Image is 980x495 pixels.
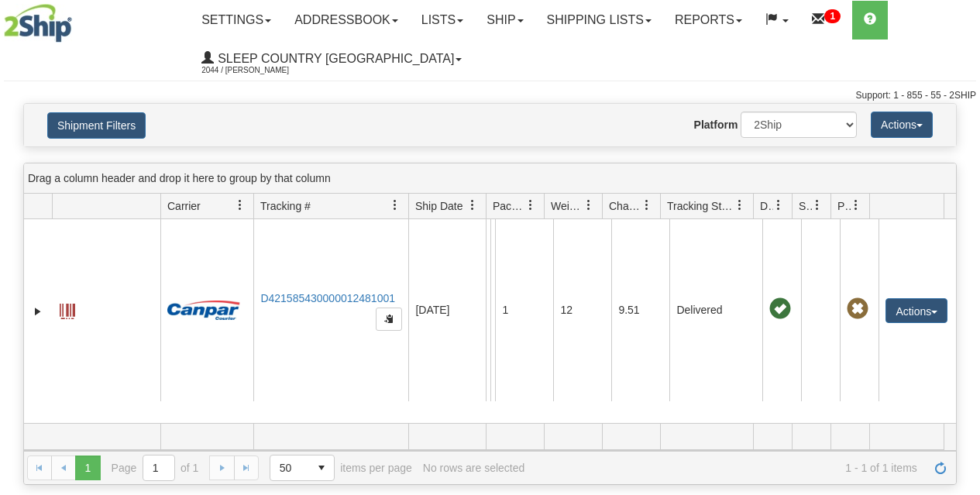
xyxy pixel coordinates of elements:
span: Pickup Status [837,198,851,214]
button: Actions [871,112,933,138]
a: Carrier filter column settings [227,192,253,218]
button: Shipment Filters [47,112,146,139]
a: Ship [475,1,535,40]
div: Support: 1 - 855 - 55 - 2SHIP [4,89,976,102]
button: Actions [885,298,947,323]
a: Sleep Country [GEOGRAPHIC_DATA] 2044 / [PERSON_NAME] [190,40,473,78]
a: Expand [30,304,46,319]
a: Reports [663,1,754,40]
a: Delivery Status filter column settings [765,192,792,218]
span: Page sizes drop down [270,455,335,481]
span: Shipment Issues [799,198,812,214]
td: [DATE] [408,219,486,401]
img: logo2044.jpg [4,4,72,43]
span: Tracking # [260,198,311,214]
a: Shipping lists [535,1,663,40]
a: Lists [410,1,475,40]
a: Tracking # filter column settings [382,192,408,218]
span: 50 [280,460,300,476]
span: items per page [270,455,412,481]
label: Platform [694,117,738,132]
span: Sleep Country [GEOGRAPHIC_DATA] [214,52,454,65]
button: Copy to clipboard [376,308,402,331]
td: [PERSON_NAME] [PERSON_NAME] CA QC MARIEVILLE J3M 0E8 [490,219,495,401]
span: Pickup Not Assigned [847,298,868,320]
a: Settings [190,1,283,40]
span: Charge [609,198,641,214]
img: 14 - Canpar [167,301,240,320]
td: Sleep Country [GEOGRAPHIC_DATA] Shipping department [GEOGRAPHIC_DATA] [GEOGRAPHIC_DATA] [GEOGRAPH... [486,219,490,401]
div: No rows are selected [423,462,525,474]
a: D421585430000012481001 [260,292,395,304]
a: 1 [800,1,852,40]
a: Weight filter column settings [576,192,602,218]
a: Pickup Status filter column settings [843,192,869,218]
a: Addressbook [283,1,410,40]
span: Delivery Status [760,198,773,214]
td: Delivered [669,219,762,401]
span: Tracking Status [667,198,734,214]
sup: 1 [824,9,841,23]
span: 2044 / [PERSON_NAME] [201,63,318,78]
span: Page of 1 [112,455,199,481]
a: Shipment Issues filter column settings [804,192,830,218]
span: Ship Date [415,198,462,214]
span: On time [769,298,791,320]
a: Charge filter column settings [634,192,660,218]
td: 9.51 [611,219,669,401]
span: 1 - 1 of 1 items [535,462,917,474]
a: Tracking Status filter column settings [727,192,753,218]
span: Carrier [167,198,201,214]
a: Refresh [928,455,953,480]
a: Ship Date filter column settings [459,192,486,218]
span: Packages [493,198,525,214]
a: Label [60,297,75,321]
td: 12 [553,219,611,401]
div: grid grouping header [24,163,956,194]
iframe: chat widget [944,168,978,326]
span: select [309,455,334,480]
input: Page 1 [143,455,174,480]
td: 1 [495,219,553,401]
span: Weight [551,198,583,214]
span: Page 1 [75,455,100,480]
a: Packages filter column settings [518,192,544,218]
